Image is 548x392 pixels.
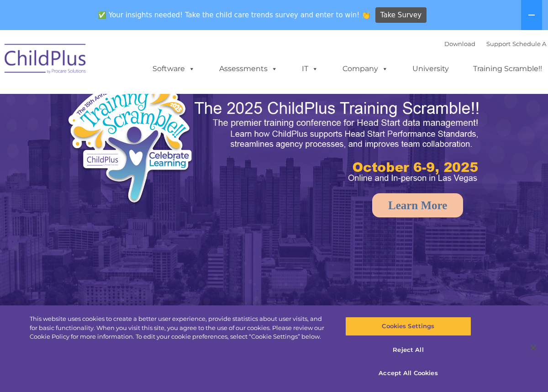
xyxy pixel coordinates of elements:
[372,193,463,217] a: Learn More
[333,60,397,78] a: Company
[380,7,422,23] span: Take Survey
[375,7,427,23] a: Take Survey
[122,98,161,104] span: Phone number
[95,6,374,24] span: ✅ Your insights needed! Take the child care trends survey and enter to win! 👏
[345,340,471,360] button: Reject All
[486,40,511,47] a: Support
[345,317,471,336] button: Cookies Settings
[143,60,204,78] a: Software
[30,315,329,341] div: This website uses cookies to create a better user experience, provide statistics about user visit...
[122,60,150,67] span: Last name
[444,40,475,47] a: Download
[345,364,471,383] button: Accept All Cookies
[523,338,543,358] button: Close
[293,60,327,78] a: IT
[210,60,287,78] a: Assessments
[403,60,458,78] a: University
